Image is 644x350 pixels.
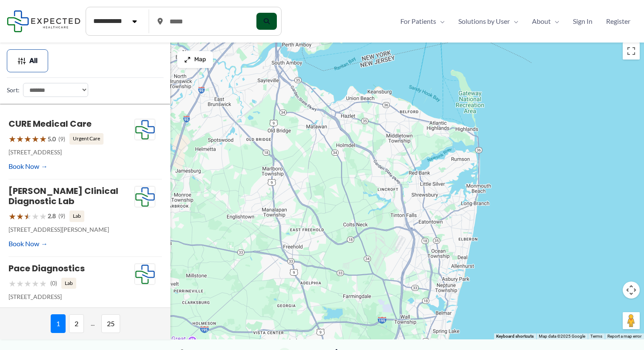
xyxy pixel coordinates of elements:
[510,15,518,28] span: Menu Toggle
[9,147,134,158] p: [STREET_ADDRESS]
[16,208,24,224] span: ★
[58,134,65,145] span: (9)
[39,131,47,147] span: ★
[451,15,525,28] a: Solutions by UserMenu Toggle
[551,15,559,28] span: Menu Toggle
[101,314,120,333] span: 25
[29,58,37,64] span: All
[607,334,641,339] a: Report a map error
[16,276,24,291] span: ★
[58,211,65,222] span: (9)
[39,276,47,291] span: ★
[7,10,80,32] img: Expected Healthcare Logo - side, dark font, small
[9,262,85,274] a: Pace Diagnostics
[69,211,84,222] span: Lab
[9,291,134,302] p: [STREET_ADDRESS]
[9,208,16,224] span: ★
[24,131,32,147] span: ★
[623,282,640,299] button: Map camera controls
[61,278,76,289] span: Lab
[9,224,134,235] p: [STREET_ADDRESS][PERSON_NAME]
[48,134,56,145] span: 5.0
[7,49,48,72] button: All
[16,131,24,147] span: ★
[623,312,640,329] button: Drag Pegman onto the map to open Street View
[69,314,84,333] span: 2
[9,118,92,130] a: CURE Medical Care
[184,56,191,63] img: Maximize
[7,85,20,96] label: Sort:
[51,314,66,333] span: 1
[623,43,640,60] button: Toggle fullscreen view
[50,278,57,289] span: (0)
[9,131,16,147] span: ★
[24,208,32,224] span: ★
[9,160,48,173] a: Book Now
[48,211,56,222] span: 2.8
[458,15,510,28] span: Solutions by User
[177,51,213,68] button: Map
[32,276,39,291] span: ★
[400,15,436,28] span: For Patients
[9,237,48,250] a: Book Now
[17,57,26,65] img: Filter
[194,56,206,63] span: Map
[590,334,602,339] a: Terms (opens in new tab)
[566,15,599,28] a: Sign In
[135,186,155,208] img: Expected Healthcare Logo
[32,131,39,147] span: ★
[24,276,32,291] span: ★
[599,15,637,28] a: Register
[32,208,39,224] span: ★
[9,185,118,207] a: [PERSON_NAME] Clinical Diagnostic Lab
[525,15,566,28] a: AboutMenu Toggle
[9,276,16,291] span: ★
[135,264,155,285] img: Expected Healthcare Logo
[394,15,451,28] a: For PatientsMenu Toggle
[135,119,155,140] img: Expected Healthcare Logo
[87,314,98,333] span: ...
[69,133,103,144] span: Urgent Care
[573,15,592,28] span: Sign In
[532,15,551,28] span: About
[606,15,630,28] span: Register
[436,15,445,28] span: Menu Toggle
[496,333,534,339] button: Keyboard shortcuts
[9,304,48,317] a: Book Now
[39,208,47,224] span: ★
[539,334,585,339] span: Map data ©2025 Google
